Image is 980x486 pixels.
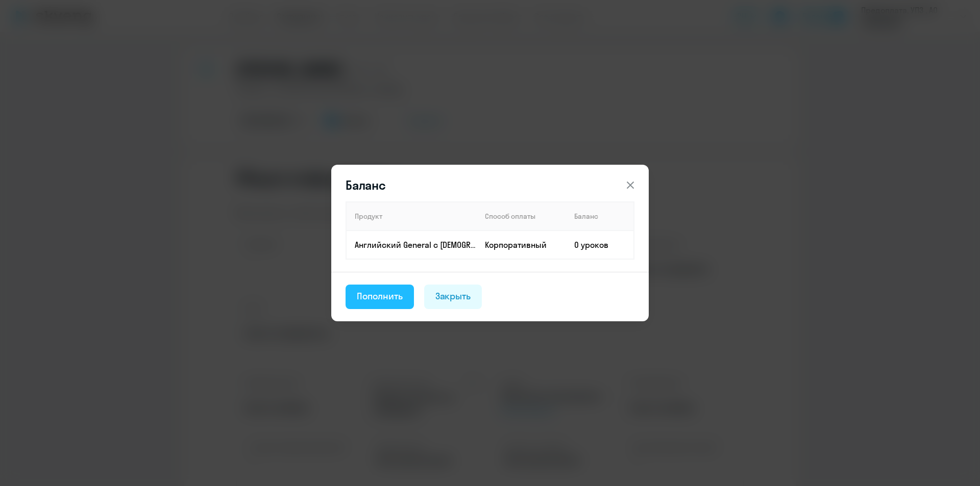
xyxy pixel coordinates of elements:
[435,290,471,303] div: Закрыть
[477,202,566,231] th: Способ оплаты
[346,202,477,231] th: Продукт
[355,239,476,250] p: Английский General с [DEMOGRAPHIC_DATA] преподавателем
[424,285,482,309] button: Закрыть
[331,177,649,193] header: Баланс
[346,285,414,309] button: Пополнить
[477,231,566,259] td: Корпоративный
[357,290,403,303] div: Пополнить
[566,202,634,231] th: Баланс
[566,231,634,259] td: 0 уроков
